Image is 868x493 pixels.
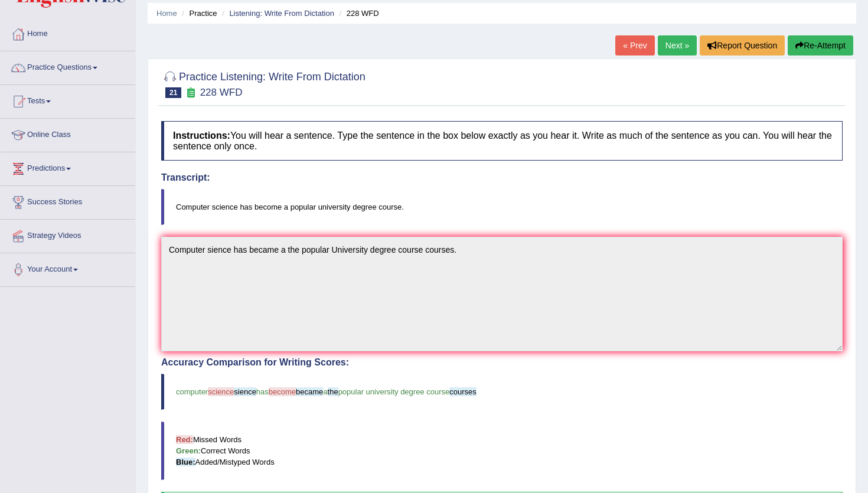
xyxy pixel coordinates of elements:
b: Green: [176,446,201,455]
a: Your Account [1,253,135,283]
small: 228 WFD [200,87,243,98]
span: has [256,387,269,396]
a: Home [156,9,177,18]
span: a [323,387,327,396]
a: Strategy Videos [1,220,135,249]
span: become [269,387,296,396]
span: courses [449,387,477,396]
li: Practice [179,8,217,19]
button: Report Question [700,35,785,55]
h2: Practice Listening: Write From Dictation [161,68,366,98]
a: Predictions [1,152,135,182]
a: Practice Questions [1,51,135,81]
a: Online Class [1,119,135,148]
blockquote: Missed Words Correct Words Added/Mistyped Words [161,422,843,480]
span: popular university degree course [338,387,450,396]
a: « Prev [615,35,654,55]
b: Blue: [176,458,195,466]
span: science [208,387,234,396]
span: became [296,387,323,396]
blockquote: Computer science has become a popular university degree course. [161,189,843,225]
h4: You will hear a sentence. Type the sentence in the box below exactly as you hear it. Write as muc... [161,121,843,161]
span: 21 [165,87,181,98]
a: Home [1,18,135,47]
b: Red: [176,435,193,444]
a: Listening: Write From Dictation [229,9,334,18]
span: the [328,387,338,396]
h4: Accuracy Comparison for Writing Scores: [161,357,843,368]
button: Re-Attempt [788,35,853,55]
a: Next » [658,35,697,55]
a: Tests [1,85,135,115]
span: computer [176,387,208,396]
b: Instructions: [173,130,230,141]
h4: Transcript: [161,172,843,183]
small: Exam occurring question [184,87,197,99]
a: Success Stories [1,186,135,216]
li: 228 WFD [337,8,379,19]
span: sience [234,387,256,396]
